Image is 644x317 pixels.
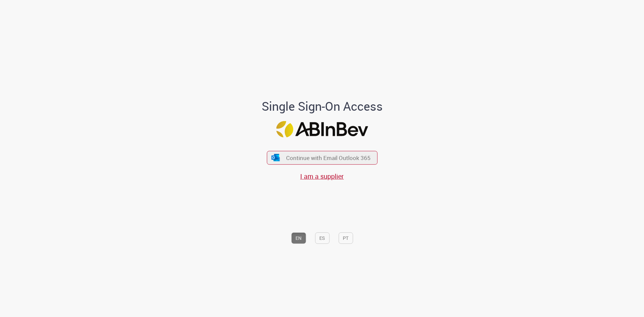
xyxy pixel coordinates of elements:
[229,100,415,113] h1: Single Sign-On Access
[286,154,371,162] span: Continue with Email Outlook 365
[338,232,353,244] button: PT
[300,172,344,181] a: I am a supplier
[315,232,329,244] button: ES
[291,232,306,244] button: EN
[271,154,280,161] img: ícone Azure/Microsoft 360
[276,121,368,138] img: Logo ABInBev
[267,151,377,165] button: ícone Azure/Microsoft 360 Continue with Email Outlook 365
